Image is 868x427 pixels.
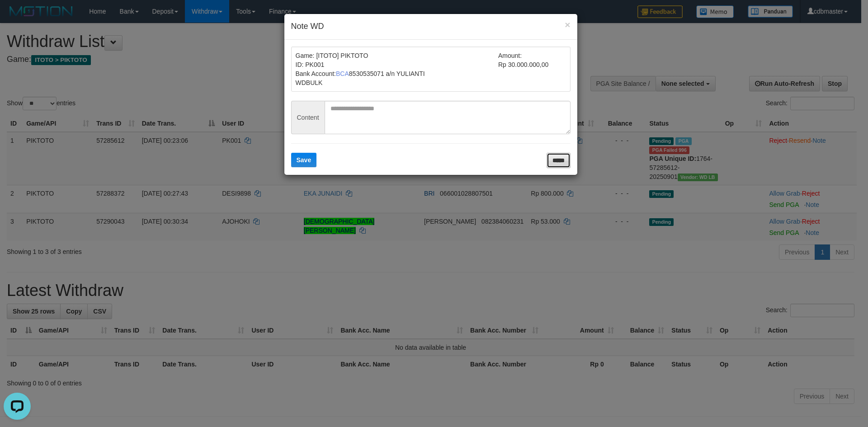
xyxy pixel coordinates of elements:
button: Save [291,153,317,167]
span: Save [297,156,311,164]
button: Open LiveChat chat widget [4,4,31,31]
span: Content [291,101,325,134]
button: × [565,20,570,29]
td: Game: [ITOTO] PIKTOTO ID: PK001 Bank Account: 8530535071 a/n YULIANTI WDBULK [296,51,499,87]
span: BCA [336,70,349,77]
td: Amount: Rp 30.000.000,00 [498,51,566,87]
h4: Note WD [291,21,571,33]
